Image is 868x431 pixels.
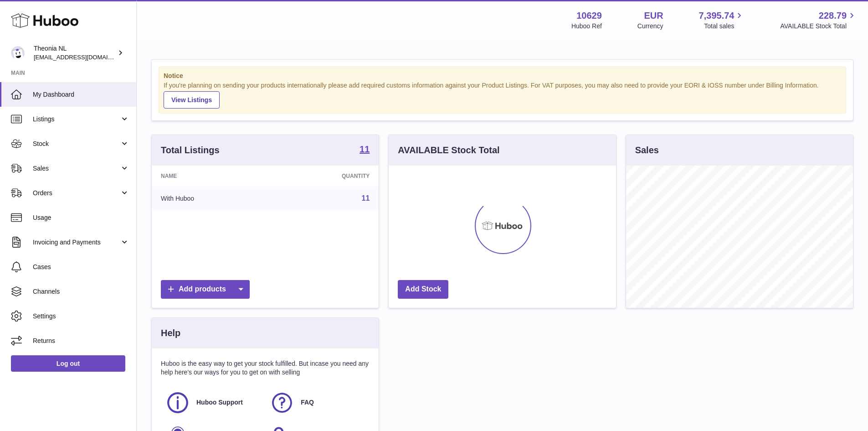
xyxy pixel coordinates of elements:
td: With Huboo [152,187,272,210]
th: Name [152,166,272,187]
th: Quantity [272,166,379,187]
a: FAQ [270,390,365,415]
span: Orders [33,189,120,197]
a: Log out [11,355,125,372]
span: Usage [33,213,129,222]
span: Channels [33,287,129,296]
a: 7,395.74 Total sales [699,10,745,31]
span: Returns [33,337,129,345]
a: 11 [362,194,370,202]
span: [EMAIL_ADDRESS][DOMAIN_NAME] [34,53,134,61]
span: Stock [33,140,120,148]
span: 228.79 [819,10,847,22]
strong: Notice [164,72,841,80]
h3: Help [161,327,180,339]
span: Sales [33,164,120,173]
a: Add products [161,280,250,299]
h3: Sales [635,144,659,156]
a: 11 [360,145,370,156]
a: Add Stock [398,280,448,299]
a: 228.79 AVAILABLE Stock Total [780,10,857,31]
span: 7,395.74 [699,10,734,22]
span: Total sales [704,22,745,31]
span: Invoicing and Payments [33,238,120,247]
p: Huboo is the easy way to get your stock fulfilled. But incase you need any help here's our ways f... [161,359,370,377]
span: My Dashboard [33,90,129,99]
span: FAQ [301,398,314,407]
span: Cases [33,263,129,271]
h3: Total Listings [161,144,220,156]
span: Listings [33,115,120,124]
span: Settings [33,312,129,321]
strong: 11 [360,145,370,154]
strong: 10629 [576,10,602,22]
span: AVAILABLE Stock Total [780,22,857,31]
div: Huboo Ref [571,22,602,31]
a: View Listings [164,91,220,109]
h3: AVAILABLE Stock Total [398,144,499,156]
div: Theonia NL [34,44,116,62]
strong: EUR [644,10,663,22]
div: If you're planning on sending your products internationally please add required customs informati... [164,81,841,109]
span: Huboo Support [196,398,243,407]
div: Currency [637,22,663,31]
a: Huboo Support [165,390,261,415]
img: info@wholesomegoods.eu [11,46,25,60]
